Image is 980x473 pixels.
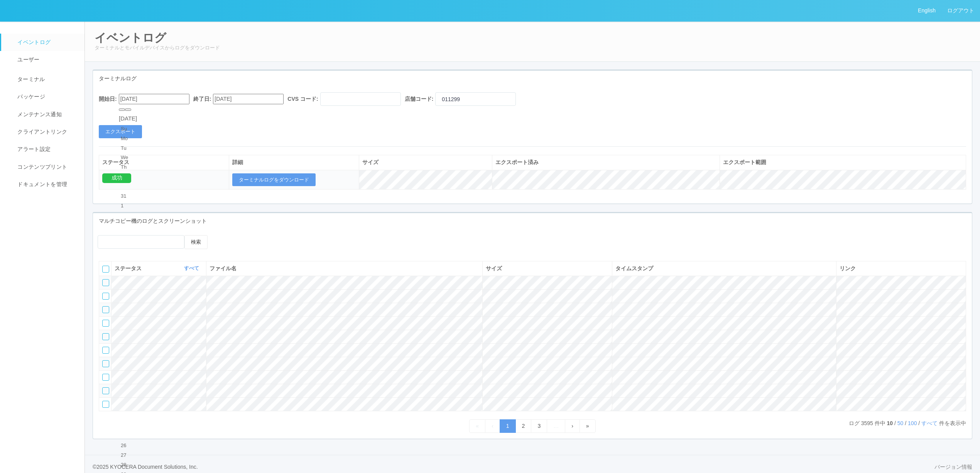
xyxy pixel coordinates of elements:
div: Su [121,125,135,133]
span: 3595 [860,420,875,426]
div: Tu [121,144,135,152]
div: マルチコピー機のログとスクリーンショット [93,213,972,229]
span: メンテナンス通知 [15,111,62,117]
div: エクスポート済み [495,158,716,166]
h2: イベントログ [95,31,970,44]
button: ターミナルログをダウンロード [232,173,316,186]
div: ターミナルログ [93,71,972,86]
div: Mo [121,135,135,142]
span: © 2025 KYOCERA Document Solutions, Inc. [93,464,198,470]
a: アラート設定 [1,141,91,158]
span: 10 [887,420,893,426]
p: ログ 件中 / / / 件を表示中 [849,419,966,427]
a: ドキュメントを管理 [1,176,91,193]
span: ファイル名 [210,265,237,271]
a: 2 [515,419,532,433]
span: クライアントリンク [15,129,67,135]
p: ターミナルとモバイルデバイスからログをダウンロード [95,44,970,52]
label: 開始日: [99,95,117,103]
a: ターミナル [1,69,91,88]
div: サイズ [362,158,489,166]
div: We [121,154,135,162]
span: ターミナル [15,76,45,82]
span: Last [586,423,589,429]
div: リンク [840,264,963,273]
span: タイムスタンプ [615,265,653,271]
a: 1 [500,419,516,433]
div: [DATE] [119,114,137,123]
a: すべて [921,420,939,426]
span: ユーザー [15,56,39,63]
label: CVS コード: [287,95,318,103]
div: 成功 [102,173,131,183]
a: クライアントリンク [1,123,91,141]
a: 3 [531,419,547,433]
label: 店舗コード: [405,95,434,103]
div: day-2 [121,212,135,219]
div: day-1 [121,202,135,210]
label: 終了日: [193,95,211,103]
a: 100 [908,420,917,426]
span: Next [571,423,573,429]
div: day-28 [121,461,135,469]
div: 詳細 [232,158,356,166]
span: イベントログ [15,39,51,45]
button: すべて [182,264,203,272]
a: 50 [897,420,904,426]
span: サイズ [486,265,502,271]
span: アラート設定 [15,146,51,152]
a: メンテナンス通知 [1,106,91,123]
button: エクスポート [99,125,142,138]
a: Next [565,419,580,433]
div: day-26 [121,442,135,449]
a: コンテンツプリント [1,158,91,176]
span: ステータス [115,264,144,273]
button: 検索 [184,235,208,249]
a: すべて [184,265,201,271]
a: Last [580,419,596,433]
span: コンテンツプリント [15,164,67,170]
div: エクスポート範囲 [723,158,963,166]
span: パッケージ [15,93,45,100]
a: パッケージ [1,88,91,105]
a: イベントログ [1,34,91,51]
a: バージョン情報 [934,463,972,471]
span: ドキュメントを管理 [15,181,67,187]
div: day-27 [121,451,135,459]
div: ステータス [102,158,226,166]
a: ユーザー [1,51,91,68]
